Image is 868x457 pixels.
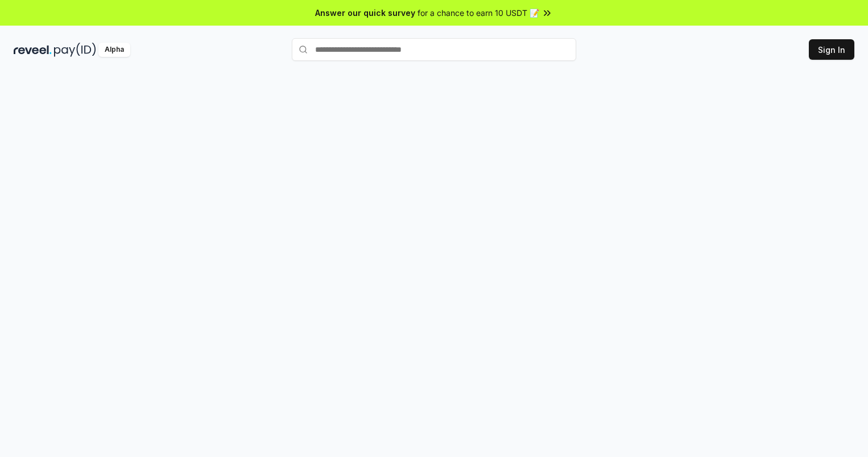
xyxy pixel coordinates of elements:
span: for a chance to earn 10 USDT 📝 [418,7,539,19]
span: Answer our quick survey [315,7,415,19]
div: Alpha [98,43,130,57]
img: pay_id [54,43,96,57]
button: Sign In [809,39,854,60]
img: reveel_dark [14,43,52,57]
